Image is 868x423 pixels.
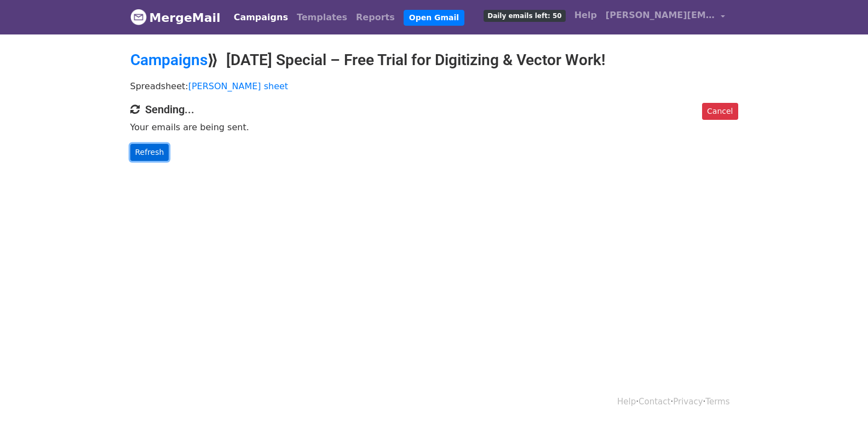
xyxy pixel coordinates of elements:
span: [PERSON_NAME][EMAIL_ADDRESS][DOMAIN_NAME] [606,9,715,22]
a: Contact [639,397,670,407]
a: Open Gmail [404,10,464,26]
a: Help [570,4,601,26]
a: [PERSON_NAME] sheet [188,81,288,91]
span: Daily emails left: 50 [484,10,565,22]
a: [PERSON_NAME][EMAIL_ADDRESS][DOMAIN_NAME] [601,4,729,30]
a: Refresh [130,144,169,161]
a: Campaigns [229,7,292,28]
a: Reports [352,7,399,28]
p: Spreadsheet: [130,80,738,92]
img: MergeMail logo [130,9,147,25]
h2: ⟫ [DATE] Special – Free Trial for Digitizing & Vector Work! [130,51,738,69]
p: Your emails are being sent. [130,121,738,133]
a: Daily emails left: 50 [479,4,570,26]
a: Cancel [702,103,738,120]
h4: Sending... [130,103,738,116]
a: MergeMail [130,6,221,29]
a: Privacy [673,397,703,407]
a: Terms [705,397,729,407]
a: Campaigns [130,51,208,69]
iframe: Chat Widget [813,370,868,423]
a: Templates [292,7,352,28]
a: Help [617,397,636,407]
